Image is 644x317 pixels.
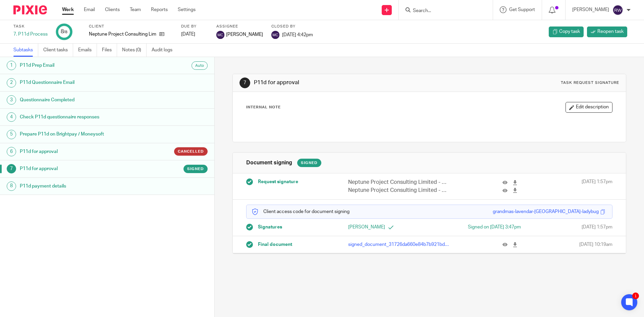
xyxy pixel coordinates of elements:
div: 5 [7,130,16,139]
span: [DATE] 10:19am [579,241,612,248]
div: [DATE] [181,31,208,38]
h1: Prepare P11d on Brightpay / Moneysoft [20,129,145,139]
img: Pixie [13,5,47,14]
label: Assignee [216,24,263,29]
a: Team [130,6,141,13]
a: Copy task [549,27,584,37]
p: [PERSON_NAME] [572,6,609,13]
div: Auto [192,61,208,70]
label: Due by [181,24,208,29]
button: Edit description [566,102,612,113]
div: 2 [7,78,16,88]
a: Settings [178,6,196,13]
div: Signed on [DATE] 3:47pm [440,224,521,230]
a: Emails [78,44,97,57]
label: Task [13,24,48,29]
a: Audit logs [152,44,177,57]
div: 4 [7,112,16,122]
div: 7 [239,77,250,88]
img: svg%3E [612,5,623,15]
span: Reopen task [597,28,624,35]
div: 7 [7,164,16,173]
a: Email [84,6,95,13]
label: Closed by [271,24,313,29]
div: Task request signature [561,80,619,86]
h1: P11d for approval [20,164,145,174]
span: Final document [258,241,292,248]
span: Copy task [559,28,580,35]
a: Files [102,44,117,57]
span: Get Support [509,7,535,12]
p: Internal Note [246,105,281,110]
a: Reopen task [587,27,627,37]
div: 1 [7,61,16,70]
div: grandmas-lavendar-[GEOGRAPHIC_DATA]-ladybug [493,208,599,215]
div: 7. P11d Process [13,31,48,38]
span: [DATE] 4:42pm [282,32,313,37]
h1: Questionnaire Completed [20,95,145,105]
p: Client access code for document signing [252,208,350,215]
span: Signed [187,166,204,172]
div: 8 [7,181,16,191]
a: Reports [151,6,168,13]
input: Search [412,8,473,14]
div: 1 [632,293,639,299]
div: 8 [61,28,67,36]
h1: P11d for approval [20,147,145,157]
h1: P11d Prep Email [20,60,145,70]
span: Signatures [258,224,282,230]
div: Signed [297,159,321,167]
h1: Document signing [246,159,292,166]
span: [PERSON_NAME] [226,31,263,38]
p: Neptune Project Consulting Limited - P11D Expenses & Benefits for year 2024-25 for [PERSON_NAME].pdf [348,178,449,186]
a: Work [62,6,74,13]
h1: P11d payment details [20,181,145,191]
a: Client tasks [43,44,73,57]
a: Clients [105,6,120,13]
img: svg%3E [271,31,279,39]
span: [DATE] 1:57pm [582,224,612,230]
p: signed_document_31726da660e84b7b921bde57ea0f55f4.pdf [348,241,449,248]
h1: Check P11d questionnaire responses [20,112,145,122]
a: Subtasks [13,44,38,57]
div: 3 [7,95,16,105]
p: [PERSON_NAME] [348,224,429,230]
img: svg%3E [216,31,224,39]
h1: P11d Questionnaire Email [20,77,145,88]
a: Notes (0) [122,44,147,57]
span: Request signature [258,178,298,185]
span: Cancelled [178,149,204,154]
span: [DATE] 1:57pm [582,178,612,194]
h1: P11d for approval [254,79,444,86]
label: Client [89,24,173,29]
div: 6 [7,147,16,156]
small: /8 [64,30,67,34]
p: Neptune Project Consulting Limited [89,31,156,38]
p: Neptune Project Consulting Limited - P11Db Employer's Declaration for year 2024-25.pdf [348,187,449,194]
